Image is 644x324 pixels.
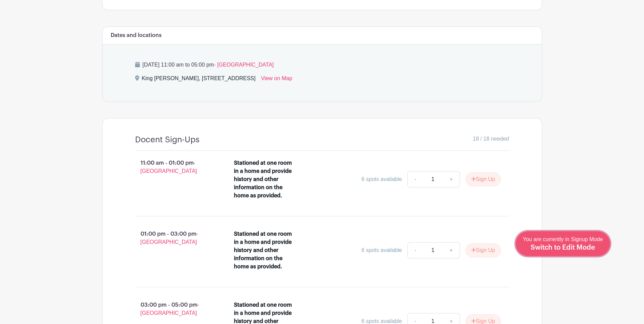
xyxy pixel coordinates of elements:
[141,160,197,174] span: - [GEOGRAPHIC_DATA]
[234,159,293,200] div: Stationed at one room in a home and provide history and other information on the home as provided.
[407,242,423,258] a: -
[473,135,509,143] span: 18 / 18 needed
[443,171,460,187] a: +
[523,236,603,251] span: You are currently in Signup Mode
[362,175,402,183] div: 6 spots available
[142,74,256,85] div: King [PERSON_NAME], [STREET_ADDRESS]
[465,243,501,257] button: Sign Up
[141,231,198,245] span: - [GEOGRAPHIC_DATA]
[362,246,402,254] div: 6 spots available
[465,172,501,186] button: Sign Up
[443,242,460,258] a: +
[141,302,199,316] span: - [GEOGRAPHIC_DATA]
[261,74,292,85] a: View on Map
[234,230,293,271] div: Stationed at one room in a home and provide history and other information on the home as provided.
[214,62,274,68] span: - [GEOGRAPHIC_DATA]
[135,135,200,145] h4: Docent Sign-Ups
[111,32,162,39] h6: Dates and locations
[531,244,595,251] span: Switch to Edit Mode
[516,231,610,256] a: You are currently in Signup Mode Switch to Edit Mode
[124,298,223,320] p: 03:00 pm - 05:00 pm
[407,171,423,187] a: -
[135,61,509,69] p: [DATE] 11:00 am to 05:00 pm
[124,227,223,249] p: 01:00 pm - 03:00 pm
[124,156,223,178] p: 11:00 am - 01:00 pm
